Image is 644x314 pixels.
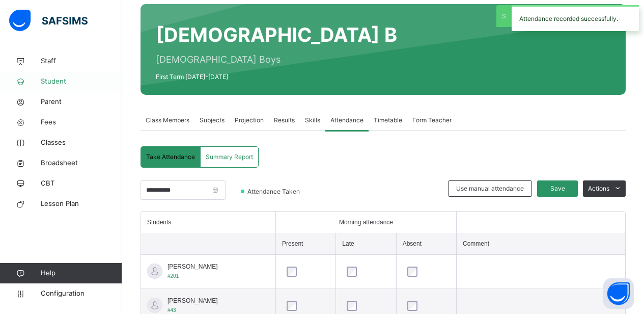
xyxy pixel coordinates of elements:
button: Open asap [603,278,634,309]
th: Absent [396,233,456,255]
img: safsims [9,10,88,31]
span: Take Attendance [146,152,195,162]
span: Attendance Taken [246,187,303,196]
span: Classes [41,138,122,148]
span: Skills [305,116,320,125]
th: Present [276,233,336,255]
span: Fees [41,117,122,127]
th: Comment [456,233,625,255]
span: Morning attendance [339,218,393,227]
span: Projection [235,116,264,125]
span: #43 [167,307,176,313]
span: Form Teacher [412,116,452,125]
div: Attendance recorded successfully. [512,5,639,31]
span: Attendance [330,116,363,125]
span: Use manual attendance [456,184,524,193]
span: [PERSON_NAME] [167,296,218,305]
span: Actions [588,184,609,193]
span: Student [41,76,122,87]
span: Parent [41,97,122,107]
span: CBT [41,178,122,189]
span: Configuration [41,289,122,299]
span: Broadsheet [41,158,122,168]
span: First Term [DATE]-[DATE] [156,72,397,82]
th: Late [336,233,396,255]
span: Staff [41,56,122,66]
span: Help [41,268,122,278]
span: Class Members [146,116,189,125]
span: [PERSON_NAME] [167,262,218,271]
span: Timetable [374,116,402,125]
span: Summary Report [206,152,253,162]
span: #201 [167,273,179,279]
span: Subjects [200,116,225,125]
span: Lesson Plan [41,199,122,209]
span: Save [545,184,570,193]
span: Results [274,116,295,125]
th: Students [141,212,276,233]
